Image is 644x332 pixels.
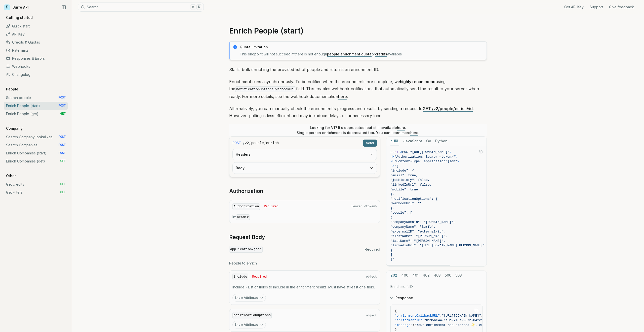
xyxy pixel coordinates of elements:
span: POST [58,96,66,100]
span: POST [58,151,66,155]
p: In: [232,214,377,220]
button: Response [386,291,487,305]
span: -H [390,159,394,163]
p: People to enrich [229,261,380,266]
span: }' [390,258,394,261]
span: "[URL][DOMAIN_NAME]" [442,314,481,318]
code: v2 [245,141,249,146]
p: This endpoint will not succeed if there is not enough or available [240,52,484,57]
code: notificationOptions.webhookUrl [235,86,296,92]
span: "companyName": "Surfe", [390,225,435,229]
span: : [422,318,424,322]
a: Rate limits [4,46,68,54]
span: "include": { [390,169,414,173]
span: "people": [ [390,211,412,215]
span: "companyDomain": "[DOMAIN_NAME]", [390,220,455,224]
button: 500 [445,271,451,280]
span: "Content-Type: application/json" [394,159,457,163]
span: }, [390,192,394,196]
a: Surfe API [4,4,29,11]
span: } [390,248,392,252]
a: Responses & Errors [4,54,68,62]
span: ] [390,253,392,257]
button: cURL [390,137,399,146]
span: "linkedInUrl": false, [390,183,432,187]
code: header [236,214,250,220]
span: -X [398,150,402,154]
a: GET /v2/people/enrich/:id [423,106,473,111]
span: "webhookUrl": "" [390,202,422,205]
a: Search people POST [4,94,68,102]
span: "lastName": "[PERSON_NAME]", [390,239,445,243]
a: Give feedback [609,5,634,10]
a: here [410,130,418,135]
span: } [395,328,397,331]
span: "Your enrichment has started ✨, estimated time: 2 seconds." [414,323,532,327]
button: Copy Text [477,148,485,155]
span: GET [60,112,66,116]
span: curl [390,150,398,154]
p: Enrichment runs asynchronously. To be notified when the enrichments are complete, we using the fi... [229,78,487,100]
span: "firstName": "[PERSON_NAME]", [390,234,447,238]
span: \ [457,159,459,163]
a: Enrich People (start) POST [4,102,68,110]
span: "enrichmentID" [395,318,422,322]
a: Get API Key [564,5,584,10]
a: here [338,94,347,99]
span: { [395,309,397,313]
span: "Authorization: Bearer <token>" [394,155,455,159]
span: Required [264,205,278,209]
kbd: ⌘ [190,4,196,10]
span: : [412,323,414,327]
a: Enrich Companies (get) GET [4,157,68,165]
span: "linkedinUrl": "[URL][DOMAIN_NAME][PERSON_NAME]" [390,244,485,247]
span: Required [365,247,380,252]
button: 401 [412,271,419,280]
span: }, [390,206,394,210]
a: credits [375,52,387,56]
span: GET [60,190,66,194]
button: Search⌘K [78,3,204,12]
span: -d [390,164,394,168]
span: object [366,275,377,279]
p: Quota limitation [240,45,484,50]
span: / [264,141,266,146]
span: Bearer <token> [351,205,377,209]
span: "externalID": "external-id", [390,230,445,234]
p: Company [4,126,25,131]
span: GET [60,182,66,186]
span: , [481,314,483,318]
button: 202 [390,271,397,280]
code: include [232,274,248,280]
button: 400 [401,271,408,280]
span: POST [402,150,410,154]
span: "message" [395,323,412,327]
p: Starts bulk enriching the provided list of people and returns an enrichment ID. [229,66,487,73]
a: Enrich People (get) GET [4,110,68,118]
a: people enrichment quota [327,52,372,56]
a: Credits & Quotas [4,38,68,46]
p: Looking for V1? It’s deprecated, but still available . Single person enrichment is deprecated too... [297,125,419,135]
span: "notificationOptions": { [390,197,437,201]
a: Authorization [229,188,263,195]
span: \ [455,155,457,159]
button: 403 [434,271,441,280]
button: Send [363,140,377,147]
code: Authorization [232,203,260,210]
p: Alternatively, you can manually check the enrichment's progress and results by sending a request ... [229,105,487,119]
span: "mobile": true [390,188,418,191]
span: "0195be44-1a0d-718a-967b-042c9d17ffd7" [424,318,499,322]
button: 503 [455,271,462,280]
button: 402 [423,271,430,280]
button: Go [426,137,431,146]
h1: Enrich People (start) [229,26,487,35]
button: Collapse Sidebar [60,4,68,11]
span: "email": true, [390,174,418,177]
kbd: K [196,4,202,10]
span: Required [252,275,267,279]
a: Get Filters GET [4,188,68,196]
a: here [397,125,405,130]
span: : [440,314,442,318]
span: "enrichmentCallbackURL" [395,314,440,318]
button: Python [435,137,448,146]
